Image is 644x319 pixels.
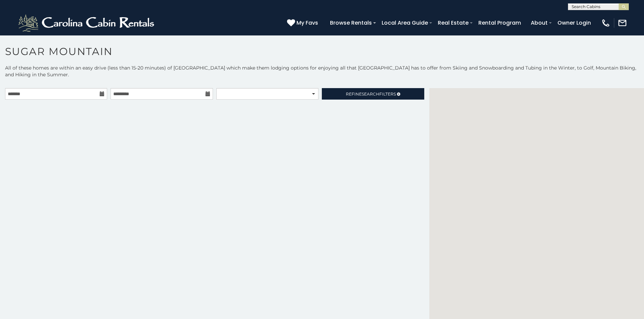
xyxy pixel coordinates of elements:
img: mail-regular-white.png [618,18,627,28]
span: Refine Filters [346,91,396,97]
a: Browse Rentals [327,17,375,29]
a: My Favs [287,19,320,27]
span: My Favs [296,19,318,27]
a: RefineSearchFilters [322,88,424,100]
span: Search [362,91,379,97]
a: Local Area Guide [378,17,431,29]
a: Real Estate [434,17,472,29]
a: About [527,17,551,29]
img: phone-regular-white.png [601,18,611,28]
img: White-1-2.png [17,13,157,33]
a: Rental Program [475,17,524,29]
a: Owner Login [554,17,594,29]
